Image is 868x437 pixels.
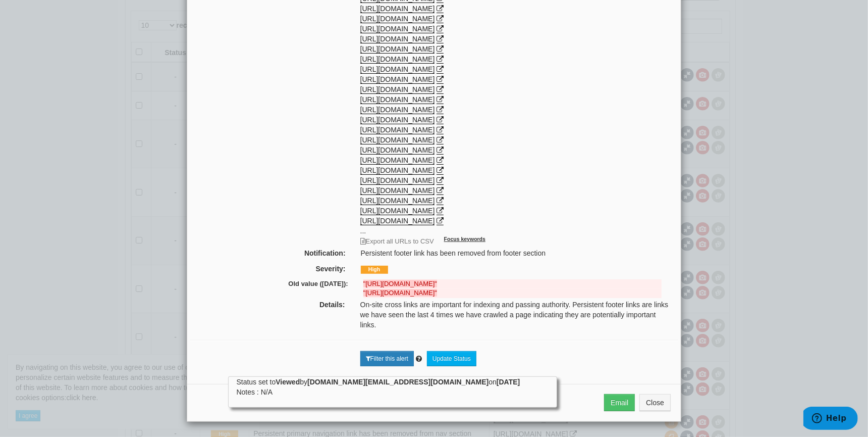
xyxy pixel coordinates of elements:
label: Old value ([DATE]): [199,279,356,289]
a: [URL][DOMAIN_NAME] [360,15,435,23]
label: Notification: [191,248,353,258]
a: Export all URLs to CSV [360,234,434,248]
span: High [361,266,388,274]
a: [URL][DOMAIN_NAME] [360,116,435,124]
a: [URL][DOMAIN_NAME] [360,85,435,94]
a: [URL][DOMAIN_NAME] [360,126,435,134]
a: [URL][DOMAIN_NAME] [360,55,435,64]
a: [URL][DOMAIN_NAME] [360,106,435,114]
a: [URL][DOMAIN_NAME] [360,156,435,165]
a: [URL][DOMAIN_NAME] [360,186,435,195]
a: [URL][DOMAIN_NAME] [360,197,435,205]
a: [URL][DOMAIN_NAME] [360,176,435,185]
strong: [DATE] [497,378,520,386]
strong: "[URL][DOMAIN_NAME]" [363,280,437,287]
button: Close [639,394,671,411]
a: [URL][DOMAIN_NAME] [360,217,435,225]
label: Severity: [191,264,353,274]
div: Status set to by on Notes : N/A [236,377,549,397]
strong: "[URL][DOMAIN_NAME]" [363,289,437,297]
a: [URL][DOMAIN_NAME] [360,75,435,84]
label: Details: [190,300,353,310]
a: [URL][DOMAIN_NAME] [360,136,435,144]
a: [URL][DOMAIN_NAME] [360,25,435,33]
a: [URL][DOMAIN_NAME] [360,146,435,155]
a: Update Status [427,351,476,366]
strong: Viewed [276,378,300,386]
a: [URL][DOMAIN_NAME] [360,5,435,13]
strong: [DOMAIN_NAME][EMAIL_ADDRESS][DOMAIN_NAME] [307,378,489,386]
a: [URL][DOMAIN_NAME] [360,65,435,74]
div: On-site cross links are important for indexing and passing authority. Persistent footer links are... [353,300,678,330]
a: [URL][DOMAIN_NAME] [360,207,435,215]
a: [URL][DOMAIN_NAME] [360,166,435,175]
button: Email [604,394,635,411]
a: Filter this alert [360,351,414,366]
a: [URL][DOMAIN_NAME] [360,45,435,54]
iframe: Opens a widget where you can find more information [803,407,858,432]
sup: Focus keywords [444,236,485,242]
div: Persistent footer link has been removed from footer section [353,248,677,258]
a: [URL][DOMAIN_NAME] [360,95,435,104]
a: [URL][DOMAIN_NAME] [360,35,435,43]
